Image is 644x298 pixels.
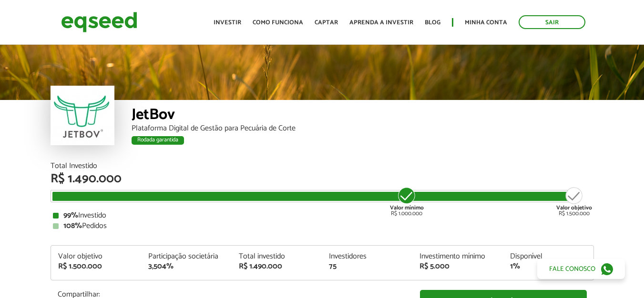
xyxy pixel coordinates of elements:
[239,253,315,260] div: Total investido
[419,253,496,260] div: Investimento mínimo
[53,222,592,230] div: Pedidos
[132,136,184,145] div: Rodada garantida
[63,209,78,222] strong: 99%
[58,263,134,270] div: R$ 1.500.000
[419,263,496,270] div: R$ 5.000
[51,162,594,170] div: Total Investido
[425,20,440,26] a: Blog
[63,219,82,232] strong: 108%
[132,125,594,132] div: Plataforma Digital de Gestão para Pecuária de Corte
[537,259,625,279] a: Fale conosco
[315,20,338,26] a: Captar
[239,263,315,270] div: R$ 1.490.000
[519,15,585,29] a: Sair
[53,212,592,219] div: Investido
[349,20,413,26] a: Aprenda a investir
[329,253,405,260] div: Investidores
[148,253,225,260] div: Participação societária
[58,253,134,260] div: Valor objetivo
[51,173,594,185] div: R$ 1.490.000
[61,10,137,35] img: EqSeed
[465,20,507,26] a: Minha conta
[510,253,586,260] div: Disponível
[556,203,592,212] strong: Valor objetivo
[214,20,241,26] a: Investir
[329,263,405,270] div: 75
[148,263,225,270] div: 3,504%
[132,107,594,125] div: JetBov
[389,186,425,217] div: R$ 1.000.000
[390,203,424,212] strong: Valor mínimo
[253,20,303,26] a: Como funciona
[556,186,592,217] div: R$ 1.500.000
